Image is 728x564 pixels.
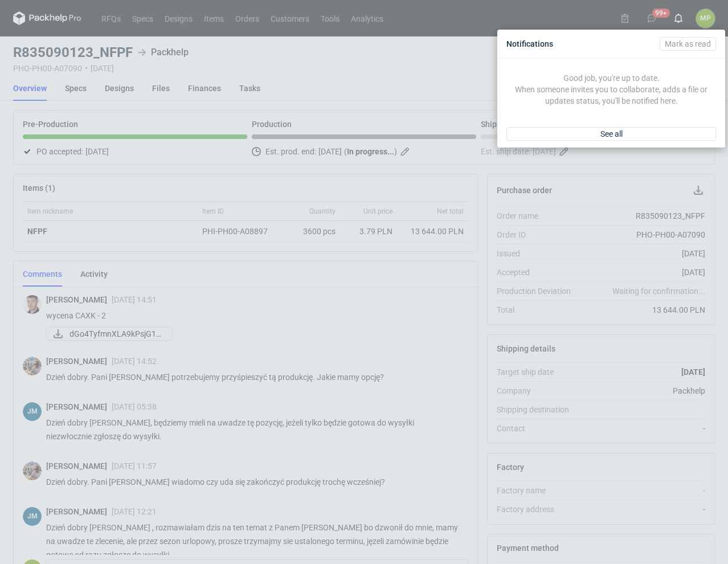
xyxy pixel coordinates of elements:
[665,40,711,48] span: Mark as read
[502,34,721,54] div: Notifications
[660,37,716,51] button: Mark as read
[506,127,716,141] a: See all
[511,72,711,107] p: Good job, you're up to date. When someone invites you to collaborate, adds a file or updates stat...
[600,130,623,138] span: See all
